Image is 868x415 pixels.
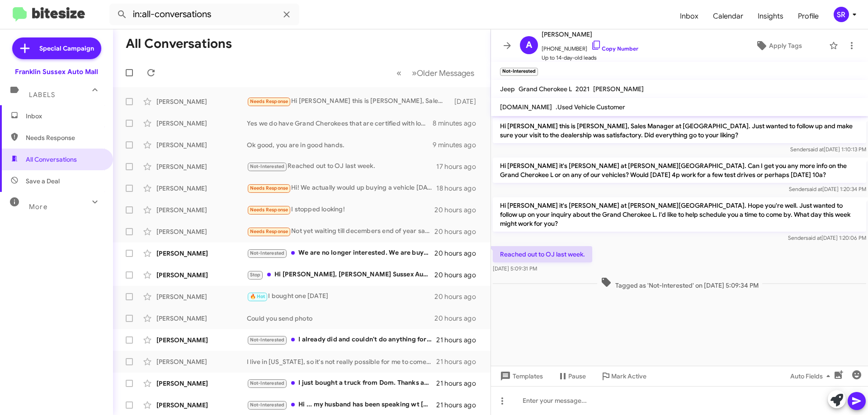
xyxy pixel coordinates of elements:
a: Copy Number [591,45,638,52]
span: Jeep [500,85,515,93]
span: More [29,203,47,211]
a: Inbox [673,3,706,29]
div: Hi [PERSON_NAME] this is [PERSON_NAME], Sales Manager at [GEOGRAPHIC_DATA]. I saw you connected w... [247,96,450,107]
input: Search [109,4,299,25]
span: Up to 14-day-old leads [542,53,638,62]
span: [DATE] 5:09:31 PM [493,265,537,272]
span: Apply Tags [769,37,802,54]
span: All Conversations [26,155,77,164]
span: Not-Interested [250,337,285,343]
div: [PERSON_NAME] [156,249,247,258]
div: [PERSON_NAME] [156,314,247,323]
p: Hi [PERSON_NAME] it's [PERSON_NAME] at [PERSON_NAME][GEOGRAPHIC_DATA]. Hope you're well. Just wan... [493,197,866,232]
div: 20 hours ago [434,249,483,258]
div: I already did and couldn't do anything for me , thank you though for reaching out [247,335,436,345]
span: « [396,67,401,79]
span: Auto Fields [790,368,834,384]
div: [PERSON_NAME] [156,205,247,214]
nav: Page navigation example [392,64,480,82]
span: Inbox [26,112,103,121]
div: I stopped looking! [247,205,434,215]
span: Templates [498,368,543,384]
div: I live in [US_STATE], so it's not really possible for me to come by [247,357,436,366]
div: I just bought a truck from Dom. Thanks anyway [247,378,436,388]
span: [PERSON_NAME] [542,29,638,40]
span: Sender [DATE] 1:10:13 PM [790,146,866,153]
span: Not-Interested [250,163,285,169]
span: [PERSON_NAME] [593,85,644,93]
span: Save a Deal [26,177,60,186]
div: [PERSON_NAME] [156,97,247,106]
span: A [526,38,532,52]
a: Calendar [706,3,750,29]
button: Auto Fields [783,368,841,384]
button: Previous [391,64,407,82]
div: 20 hours ago [434,227,483,236]
span: Mark Active [611,368,646,384]
div: I bought one [DATE] [247,291,434,302]
span: [DOMAIN_NAME] [500,103,552,111]
div: [PERSON_NAME] [156,227,247,236]
h1: All Conversations [126,37,232,51]
span: 2021 [576,85,590,93]
span: Needs Response [250,228,288,234]
p: Hi [PERSON_NAME] this is [PERSON_NAME], Sales Manager at [GEOGRAPHIC_DATA]. Just wanted to follow... [493,118,866,143]
a: Special Campaign [12,37,101,59]
div: Ok good, you are in good hands. [247,140,433,149]
span: » [412,67,417,79]
div: 21 hours ago [436,336,483,345]
div: Reached out to OJ last week. [247,161,436,172]
a: Profile [791,3,826,29]
div: [PERSON_NAME] [156,401,247,410]
div: [DATE] [450,97,483,106]
div: 9 minutes ago [433,140,483,149]
div: 21 hours ago [436,357,483,366]
a: Insights [750,3,791,29]
button: Next [406,64,480,82]
div: 18 hours ago [436,184,483,193]
div: We are no longer interested. We are buying a Toyota Sienna. Thanks [247,248,434,258]
div: 20 hours ago [434,270,483,280]
span: Sender [DATE] 1:20:06 PM [788,234,866,241]
span: Labels [29,91,55,99]
div: Hi [PERSON_NAME], [PERSON_NAME] Sussex Auto Mall will be the last place that I will be buying a c... [247,270,434,280]
button: Apply Tags [732,37,825,54]
div: 17 hours ago [436,162,483,171]
div: [PERSON_NAME] [156,184,247,193]
div: [PERSON_NAME] [156,140,247,149]
div: [PERSON_NAME] [156,357,247,366]
span: Needs Response [250,185,288,191]
span: Not-Interested [250,250,285,256]
div: [PERSON_NAME] [156,162,247,171]
div: 21 hours ago [436,401,483,410]
button: SR [826,7,858,22]
div: [PERSON_NAME] [156,119,247,128]
span: [PHONE_NUMBER] [542,40,638,53]
span: Sender [DATE] 1:20:34 PM [789,186,866,192]
span: Pause [568,368,586,384]
span: .Used Vehicle Customer [556,103,625,111]
div: 8 minutes ago [433,119,483,128]
div: [PERSON_NAME] [156,379,247,388]
small: Not-Interested [500,68,538,76]
span: Special Campaign [39,44,94,53]
div: [PERSON_NAME] [156,336,247,345]
div: Yes we do have Grand Cherokees that are certified with lower miles. [247,119,433,128]
button: Mark Active [593,368,654,384]
span: Not-Interested [250,380,285,386]
div: SR [834,7,849,22]
div: Could you send photo [247,314,434,323]
button: Pause [550,368,593,384]
div: 21 hours ago [436,379,483,388]
div: 20 hours ago [434,205,483,214]
div: Not yet waiting till decembers end of year sales event [247,226,434,237]
p: Reached out to OJ last week. [493,246,592,262]
span: Needs Response [250,207,288,213]
div: Hi ... my husband has been speaking wt [PERSON_NAME] & submitted credit app already but we hv not... [247,400,436,410]
div: Franklin Sussex Auto Mall [15,67,98,76]
div: 20 hours ago [434,314,483,323]
span: Older Messages [417,68,474,78]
